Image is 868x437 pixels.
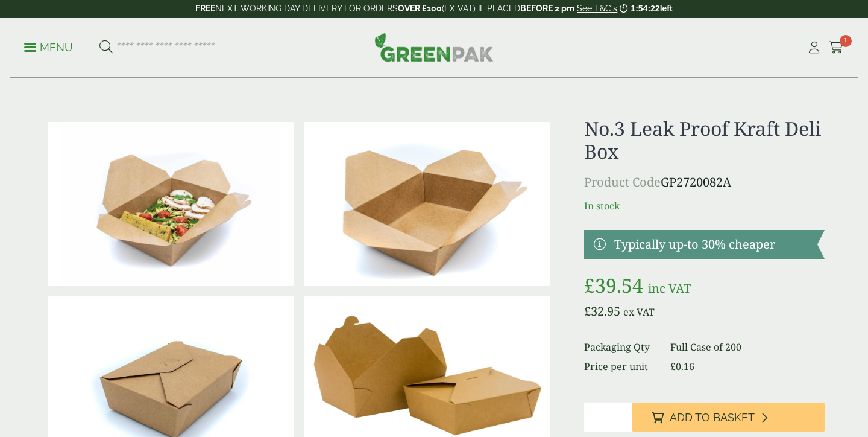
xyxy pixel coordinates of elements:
span: Add to Basket [670,411,755,424]
span: Product Code [584,174,661,190]
dt: Price per unit [584,359,656,374]
a: Menu [24,40,73,53]
bdi: 0.16 [670,360,694,373]
h1: No.3 Leak Proof Kraft Deli Box [584,117,825,164]
p: GP2720082A [584,173,825,191]
p: In stock [584,199,825,213]
strong: FREE [195,4,215,13]
dd: Full Case of 200 [670,340,825,354]
img: No 3 Deli Box With Pasta Pesto Chicken Salad [48,122,294,286]
span: 1 [840,35,852,47]
span: £ [584,272,595,298]
img: Deli Box No3 Open [304,122,550,286]
strong: BEFORE 2 pm [520,4,574,13]
span: 1:54:22 [631,4,659,13]
p: Menu [24,40,73,55]
span: £ [670,360,676,373]
bdi: 32.95 [584,303,620,319]
strong: OVER £100 [398,4,442,13]
span: ex VAT [623,305,655,319]
i: My Account [807,42,822,54]
span: £ [584,303,591,319]
button: Add to Basket [632,403,825,432]
span: inc VAT [648,280,691,296]
span: left [660,4,673,13]
dt: Packaging Qty [584,340,656,354]
a: See T&C's [577,4,617,13]
bdi: 39.54 [584,272,643,298]
img: GreenPak Supplies [374,33,494,62]
i: Cart [829,42,844,54]
a: 1 [829,39,844,57]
